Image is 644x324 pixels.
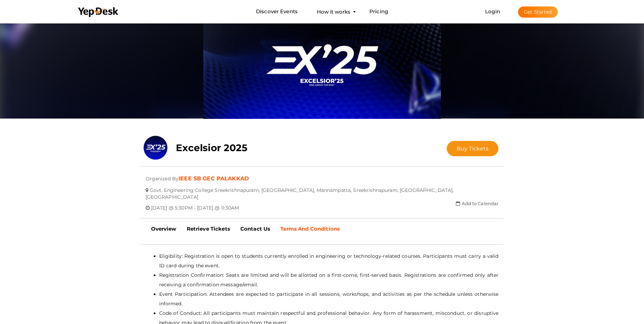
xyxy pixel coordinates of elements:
[235,220,275,237] a: Contact Us
[159,251,499,270] li: Eligibility: Registration is open to students currently enrolled in engineering or technology-rel...
[447,141,499,156] button: Buy Tickets
[151,200,239,211] span: [DATE] @ 5:30PM - [DATE] @ 11:30AM
[187,226,230,232] b: Retrieve Tickets
[240,226,270,232] b: Contact Us
[146,170,179,182] span: Organized By
[369,5,388,18] a: Pricing
[146,182,454,200] span: Govt. Engineering College Sreekrishnapuram, [GEOGRAPHIC_DATA], Mannampatta, Sreekrishnapuram, [GE...
[146,220,182,237] a: Overview
[456,201,498,206] a: Add to Calendar
[256,5,298,18] a: Discover Events
[280,226,340,232] b: Terms And Conditions
[457,145,489,152] span: Buy Tickets
[179,175,249,182] a: IEEE SB GEC PALAKKAD
[275,220,345,237] a: Terms And Conditions
[159,289,499,308] li: Event Participation: Attendees are expected to participate in all sessions, workshops, and activi...
[176,142,248,154] b: Excelsior 2025
[485,8,500,15] a: Login
[315,5,352,18] button: How it works
[518,6,558,18] button: Get Started
[151,226,177,232] b: Overview
[159,270,499,289] li: Registration Confirmation: Seats are limited and will be allotted on a first-come, first-served b...
[144,136,167,160] img: IIZWXVCU_small.png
